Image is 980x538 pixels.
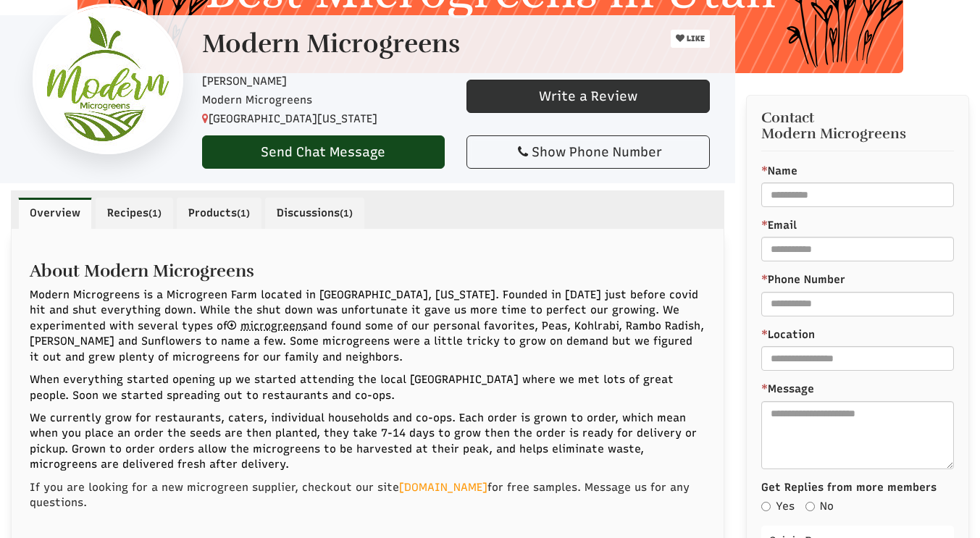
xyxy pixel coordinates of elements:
[237,208,250,219] small: (1)
[30,480,705,511] p: If you are looking for a new microgreen supplier, checkout our site for free samples. Message us ...
[30,288,704,363] span: Modern Microgreens is a Microgreen Farm located in [GEOGRAPHIC_DATA], [US_STATE]. Founded in [DAT...
[265,198,364,228] a: Discussions
[761,499,795,514] label: Yes
[761,272,954,287] label: Phone Number
[671,30,710,48] button: LIKE
[761,502,771,511] input: Yes
[761,327,815,342] label: Location
[240,319,308,332] span: microgreens
[148,208,162,219] small: (1)
[18,198,92,228] a: Overview
[177,198,261,228] a: Products
[227,319,308,332] a: microgreens
[202,93,312,106] span: Modern Microgreens
[466,80,710,113] a: Write a Review
[202,75,287,88] span: [PERSON_NAME]
[96,198,173,228] a: Recipes
[761,480,937,495] label: Get Replies from more members
[761,126,906,142] span: Modern Microgreens
[30,411,697,471] span: We currently grow for restaurants, caters, individual households and co-ops. Each order is grown ...
[399,481,487,494] a: [DOMAIN_NAME]
[202,135,445,169] a: Send Chat Message
[30,254,705,280] h2: About Modern Microgreens
[11,190,724,228] ul: Profile Tabs
[805,499,834,514] label: No
[479,143,698,161] div: Show Phone Number
[761,110,954,142] h3: Contact
[340,208,353,219] small: (1)
[805,502,815,511] input: No
[202,112,377,125] span: [GEOGRAPHIC_DATA][US_STATE]
[761,382,954,397] label: Message
[30,373,674,401] span: When everything started opening up we started attending the local [GEOGRAPHIC_DATA] where we met ...
[202,30,460,59] h1: Modern Microgreens
[761,218,954,233] label: Email
[761,164,954,179] label: Name
[33,4,183,154] img: Contact Modern Microgreens
[684,34,705,43] span: LIKE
